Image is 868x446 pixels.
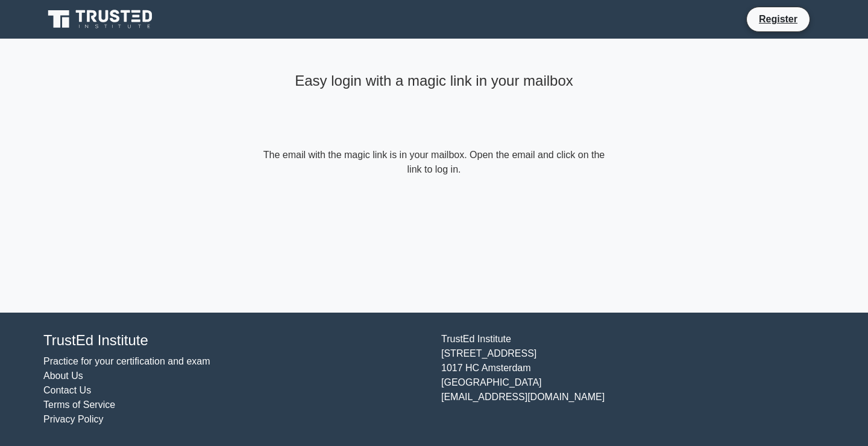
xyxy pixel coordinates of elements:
a: Contact Us [43,385,91,395]
a: Terms of Service [43,400,115,410]
h4: TrustEd Institute [43,332,427,349]
a: Register [752,11,805,27]
h4: Easy login with a magic link in your mailbox [260,72,608,90]
a: About Us [43,371,83,381]
div: TrustEd Institute [STREET_ADDRESS] 1017 HC Amsterdam [GEOGRAPHIC_DATA] [EMAIL_ADDRESS][DOMAIN_NAME] [434,332,832,427]
a: Practice for your certification and exam [43,356,210,366]
form: The email with the magic link is in your mailbox. Open the email and click on the link to log in. [260,148,608,177]
a: Privacy Policy [43,414,104,424]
